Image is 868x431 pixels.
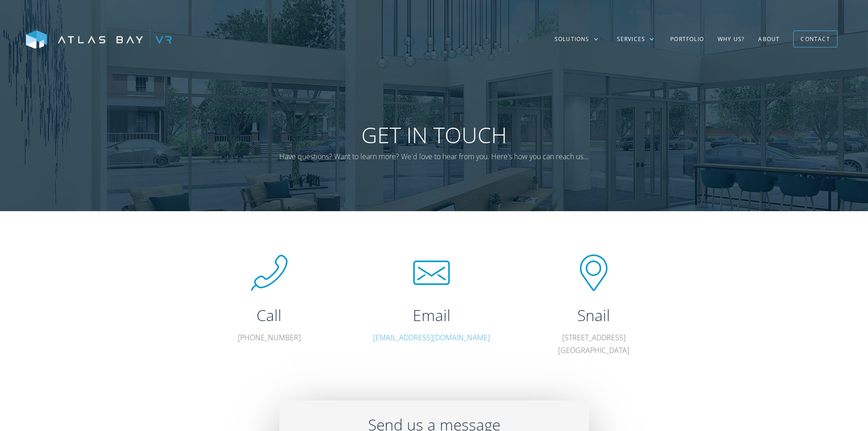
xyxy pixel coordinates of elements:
img: Atlas Bay VR Logo [26,30,172,49]
p: [STREET_ADDRESS] [GEOGRAPHIC_DATA] [532,331,655,358]
div: Solutions [545,26,608,52]
a: Why US? [711,26,751,52]
h2: Call [208,305,331,326]
p: [PHONE_NUMBER] [208,331,331,344]
h2: Email [370,305,493,326]
div: Services [608,26,664,52]
a: About [751,26,786,52]
div: Services [617,35,646,43]
a: Portfolio [663,26,711,52]
div: Contact [801,32,830,46]
a: [EMAIL_ADDRESS][DOMAIN_NAME] [373,332,490,343]
a: Contact [793,31,837,47]
div: Solutions [555,35,590,43]
h1: Get In Touch [275,122,594,148]
h2: Snail [532,305,655,326]
p: Have questions? Want to learn more? We'd love to hear from you. Here's how you can reach us... [275,150,594,163]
